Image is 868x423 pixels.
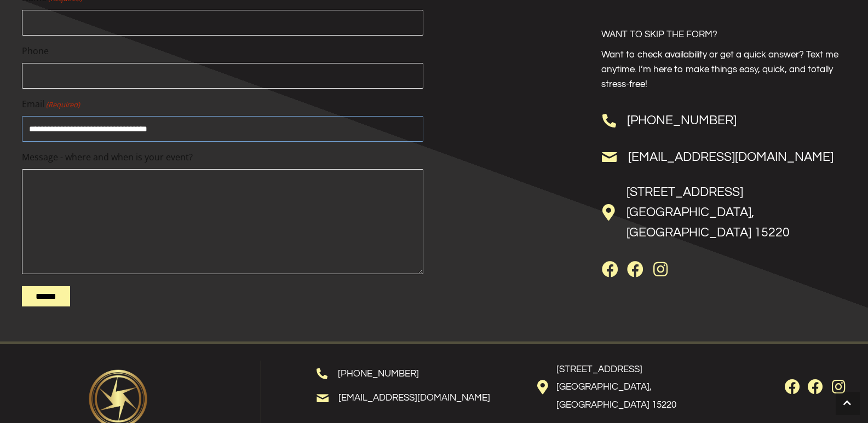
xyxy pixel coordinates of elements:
label: Message - where and when is your event? [22,150,423,165]
a: [STREET_ADDRESS][GEOGRAPHIC_DATA], [GEOGRAPHIC_DATA] 15220 [626,186,790,239]
a: Instagram [652,261,669,279]
a: [EMAIL_ADDRESS][DOMAIN_NAME] [338,393,490,403]
a: [PHONE_NUMBER] [627,114,737,127]
a: Facebook (videography) [808,379,823,395]
a: [EMAIL_ADDRESS][DOMAIN_NAME] [628,150,833,164]
a: Facebook [601,261,619,279]
a: Facebook (videography) [626,261,644,279]
span: WANT TO SKIP THE FORM? [601,30,717,39]
a: Instagram [831,379,846,395]
a: Facebook [785,379,800,395]
label: Phone [22,44,423,59]
a: [PHONE_NUMBER] [338,369,419,379]
span: (Required) [45,99,81,111]
label: Email [22,97,423,112]
span: Want to check availability or get a quick answer? Text me anytime. I’m here to make things easy, ... [601,50,838,89]
a: [STREET_ADDRESS][GEOGRAPHIC_DATA], [GEOGRAPHIC_DATA] 15220 [556,364,676,410]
